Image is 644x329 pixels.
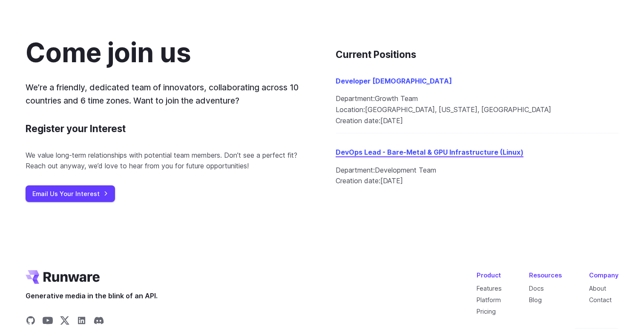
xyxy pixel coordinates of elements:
[26,315,36,328] a: Share on GitHub
[77,315,87,328] a: Share on LinkedIn
[26,81,308,107] p: We’re a friendly, dedicated team of innovators, collaborating across 10 countries and 6 time zone...
[529,296,542,303] a: Blog
[589,270,618,280] div: Company
[336,148,523,156] a: DevOps Lead - Bare-Metal & GPU Infrastructure (Linux)
[336,165,618,176] li: Development Team
[336,116,380,125] span: Creation date:
[336,104,618,115] li: [GEOGRAPHIC_DATA], [US_STATE], [GEOGRAPHIC_DATA]
[529,270,562,280] div: Resources
[336,47,618,62] h3: Current Positions
[336,94,375,103] span: Department:
[336,176,380,185] span: Creation date:
[336,93,618,104] li: Growth Team
[336,77,452,85] a: Developer [DEMOGRAPHIC_DATA]
[477,270,502,280] div: Product
[336,105,365,114] span: Location:
[43,315,53,328] a: Share on YouTube
[60,315,70,328] a: Share on X
[26,185,115,202] a: Email Us Your Interest
[336,166,375,174] span: Department:
[26,38,191,68] h2: Come join us
[477,285,502,292] a: Features
[336,176,618,187] li: [DATE]
[26,150,308,172] p: We value long-term relationships with potential team members. Don’t see a perfect fit? Reach out ...
[26,291,158,302] span: Generative media in the blink of an API.
[94,315,104,328] a: Share on Discord
[26,270,100,284] a: Go to /
[589,285,606,292] a: About
[336,115,618,127] li: [DATE]
[477,296,501,303] a: Platform
[26,121,126,136] h3: Register your Interest
[589,296,612,303] a: Contact
[477,308,496,315] a: Pricing
[529,285,544,292] a: Docs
